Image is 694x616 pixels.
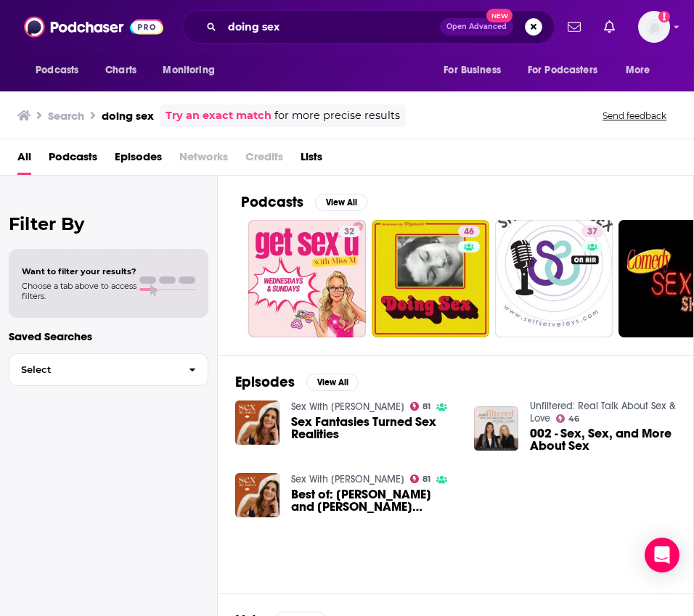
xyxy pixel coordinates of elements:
[17,145,31,175] a: All
[291,401,404,413] a: Sex With Emily
[338,226,360,237] a: 32
[422,476,430,482] span: 81
[658,11,670,22] svg: Add a profile image
[598,15,621,39] a: Show notifications dropdown
[241,193,303,211] h2: Podcasts
[274,107,400,124] span: for more precise results
[638,11,670,43] img: User Profile
[241,193,367,211] a: PodcastsView All
[9,353,208,386] button: Select
[458,226,480,237] a: 46
[422,403,430,410] span: 81
[22,266,136,276] span: Want to filter your results?
[518,57,619,84] button: open menu
[291,488,457,513] a: Best of: Emily and Dr. Drew Discuss Porn Sex vs. Real Sex
[24,13,163,41] img: Podchaser - Follow, Share and Rate Podcasts
[248,220,366,337] a: 32
[291,488,457,513] span: Best of: [PERSON_NAME] and [PERSON_NAME] Discuss Porn Sex vs. Real Sex
[562,15,587,39] a: Show notifications dropdown
[291,416,457,440] a: Sex Fantasies Turned Sex Realities
[235,473,279,517] img: Best of: Emily and Dr. Drew Discuss Porn Sex vs. Real Sex
[179,145,228,175] span: Networks
[568,416,579,422] span: 46
[530,400,676,424] a: Unfiltered: Real Talk About Sex & Love
[645,538,679,572] div: Open Intercom Messenger
[9,213,208,234] h2: Filter By
[105,60,136,81] span: Charts
[235,373,295,391] h2: Episodes
[9,365,177,374] span: Select
[222,15,440,38] input: Search podcasts, credits, & more...
[235,373,359,391] a: EpisodesView All
[306,374,359,391] button: View All
[587,225,597,239] span: 37
[115,145,162,175] a: Episodes
[626,60,650,81] span: More
[344,225,354,239] span: 32
[166,107,272,124] a: Try an exact match
[182,10,555,44] div: Search podcasts, credits, & more...
[433,57,519,84] button: open menu
[486,9,513,22] span: New
[581,226,603,237] a: 37
[528,60,597,81] span: For Podcasters
[96,57,145,84] a: Charts
[410,475,431,483] a: 81
[9,329,208,343] p: Saved Searches
[446,23,507,30] span: Open Advanced
[163,60,214,81] span: Monitoring
[444,60,501,81] span: For Business
[291,473,404,485] a: Sex With Emily
[22,281,136,301] span: Choose a tab above to access filters.
[102,109,154,123] h3: doing sex
[235,401,279,445] img: Sex Fantasies Turned Sex Realities
[25,57,97,84] button: open menu
[474,406,518,451] img: 002 - Sex, Sex, and More About Sex
[245,145,283,175] span: Credits
[440,18,513,36] button: Open AdvancedNew
[301,145,322,175] a: Lists
[598,110,671,122] button: Send feedback
[495,220,613,337] a: 37
[556,414,580,423] a: 46
[616,57,669,84] button: open menu
[638,11,670,43] span: Logged in as AirwaveMedia
[49,145,97,175] a: Podcasts
[36,60,78,81] span: Podcasts
[638,11,670,43] button: Show profile menu
[315,194,367,211] button: View All
[410,402,431,411] a: 81
[152,57,233,84] button: open menu
[372,220,489,337] a: 46
[48,109,84,123] h3: Search
[464,225,474,239] span: 46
